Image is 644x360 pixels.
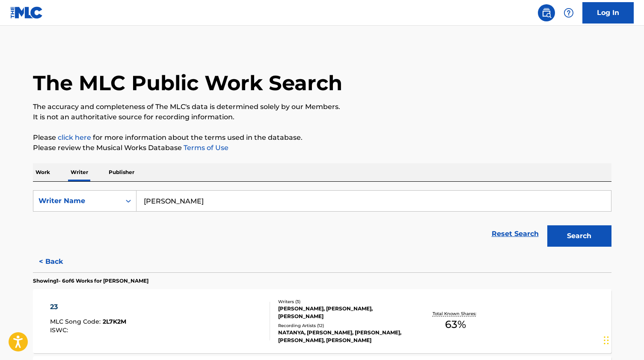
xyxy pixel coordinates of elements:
[33,190,611,251] form: Search Form
[278,322,407,329] div: Recording Artists ( 12 )
[433,310,478,317] p: Total Known Shares:
[560,4,577,21] div: Help
[33,251,84,272] button: < Back
[33,70,342,96] h1: The MLC Public Work Search
[10,6,43,19] img: MLC Logo
[33,143,611,153] p: Please review the Musical Works Database
[68,163,91,181] p: Writer
[182,144,229,152] a: Terms of Use
[541,8,552,18] img: search
[278,298,407,305] div: Writers ( 3 )
[33,277,148,285] p: Showing 1 - 6 of 6 Works for [PERSON_NAME]
[33,133,611,143] p: Please for more information about the terms used in the database.
[487,224,543,243] a: Reset Search
[33,163,53,181] p: Work
[50,302,126,312] div: 23
[604,328,609,353] div: Drag
[50,326,70,334] span: ISWC :
[278,305,407,320] div: [PERSON_NAME], [PERSON_NAME], [PERSON_NAME]
[547,225,611,247] button: Search
[33,289,611,353] a: 23MLC Song Code:2L7K2MISWC:Writers (3)[PERSON_NAME], [PERSON_NAME], [PERSON_NAME]Recording Artist...
[58,133,91,142] a: click here
[538,4,555,21] a: Public Search
[106,163,137,181] p: Publisher
[33,112,611,122] p: It is not an authoritative source for recording information.
[278,329,407,344] div: NATANYA, [PERSON_NAME], [PERSON_NAME], [PERSON_NAME], [PERSON_NAME]
[33,102,611,112] p: The accuracy and completeness of The MLC's data is determined solely by our Members.
[50,318,103,325] span: MLC Song Code :
[564,8,574,18] img: help
[445,317,466,332] span: 63 %
[601,319,644,360] iframe: Chat Widget
[582,2,634,24] a: Log In
[39,196,116,206] div: Writer Name
[103,318,126,325] span: 2L7K2M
